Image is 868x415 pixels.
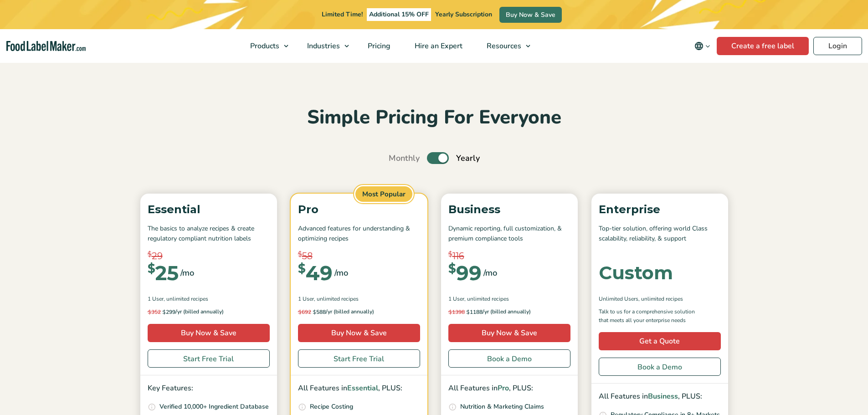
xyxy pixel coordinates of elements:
[148,308,161,316] del: 352
[466,308,470,315] span: $
[148,249,152,260] span: $
[159,402,269,412] p: Verified 10,000+ Ingredient Database
[460,402,544,412] p: Nutrition & Marketing Claims
[175,307,224,317] span: /yr (billed annually)
[148,224,270,244] p: The basics to analyze recipes & create regulatory compliant nutrition labels
[148,263,155,275] span: $
[148,263,179,283] div: 25
[638,295,683,303] span: , Unlimited Recipes
[427,152,449,164] label: Toggle
[356,29,401,63] a: Pricing
[6,41,86,51] a: Food Label Maker homepage
[152,249,163,263] span: 29
[298,263,333,283] div: 49
[314,295,359,303] span: , Unlimited Recipes
[599,201,721,218] p: Enterprise
[302,249,313,263] span: 58
[310,402,353,412] p: Recipe Costing
[648,391,678,401] span: Business
[448,308,465,316] del: 1398
[475,29,535,63] a: Resources
[298,201,420,218] p: Pro
[148,307,175,317] span: 299
[298,324,420,342] a: Buy Now & Save
[448,263,456,275] span: $
[599,391,721,403] p: All Features in , PLUS:
[599,264,673,282] div: Custom
[483,266,497,279] span: /mo
[247,41,280,51] span: Products
[448,249,452,260] span: $
[599,307,704,325] p: Talk to us for a comprehensive solution that meets all your enterprise needs
[148,349,270,368] a: Start Free Trial
[162,308,166,315] span: $
[298,308,311,316] del: 692
[448,308,452,315] span: $
[464,295,509,303] span: , Unlimited Recipes
[389,152,420,164] span: Monthly
[298,224,420,244] p: Advanced features for understanding & optimizing recipes
[448,224,570,244] p: Dynamic reporting, full customization, & premium compliance tools
[403,29,473,63] a: Hire an Expert
[180,266,194,279] span: /mo
[148,201,270,218] p: Essential
[813,37,862,55] a: Login
[498,383,509,393] span: Pro
[295,29,354,63] a: Industries
[435,10,492,19] span: Yearly Subscription
[313,308,316,315] span: $
[499,7,562,23] a: Buy Now & Save
[238,29,293,63] a: Products
[365,41,391,51] span: Pricing
[354,185,414,204] span: Most Popular
[483,307,531,317] span: /yr (billed annually)
[136,105,733,130] h2: Simple Pricing For Everyone
[448,324,570,342] a: Buy Now & Save
[164,295,208,303] span: , Unlimited Recipes
[298,295,314,303] span: 1 User
[298,349,420,368] a: Start Free Trial
[448,383,570,395] p: All Features in , PLUS:
[448,295,464,303] span: 1 User
[448,263,482,283] div: 99
[452,249,464,263] span: 116
[599,358,721,376] a: Book a Demo
[599,332,721,350] a: Get a Quote
[148,308,151,315] span: $
[322,10,363,19] span: Limited Time!
[298,307,326,317] span: 588
[298,263,306,275] span: $
[298,308,302,315] span: $
[367,8,431,21] span: Additional 15% OFF
[599,224,721,244] p: Top-tier solution, offering world Class scalability, reliability, & support
[326,307,374,317] span: /yr (billed annually)
[456,152,480,164] span: Yearly
[304,41,341,51] span: Industries
[448,349,570,368] a: Book a Demo
[298,383,420,395] p: All Features in , PLUS:
[688,37,717,55] button: Change language
[448,201,570,218] p: Business
[334,266,348,279] span: /mo
[717,37,809,55] a: Create a free label
[347,383,378,393] span: Essential
[148,324,270,342] a: Buy Now & Save
[148,295,164,303] span: 1 User
[484,41,522,51] span: Resources
[448,307,483,317] span: 1188
[298,249,302,260] span: $
[599,295,638,303] span: Unlimited Users
[148,383,270,395] p: Key Features:
[412,41,463,51] span: Hire an Expert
